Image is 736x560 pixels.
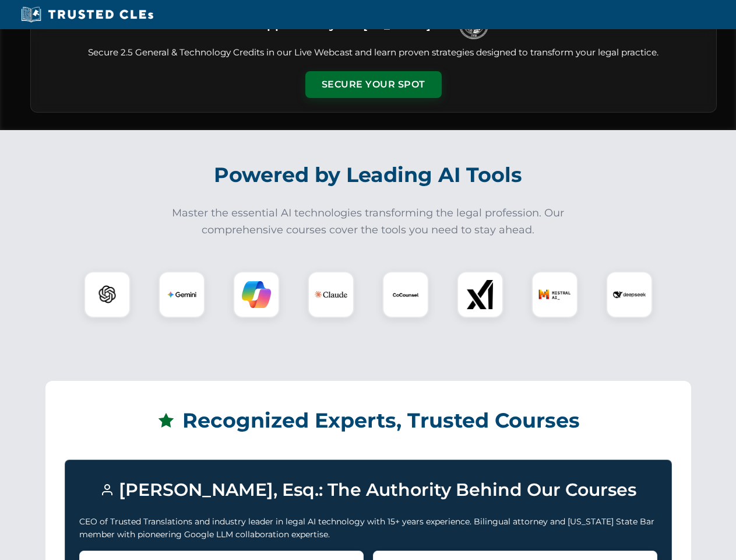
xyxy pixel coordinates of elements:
[242,280,271,309] img: Copilot Logo
[457,271,503,318] div: xAI
[466,280,495,309] img: xAI Logo
[79,515,657,541] p: CEO of Trusted Translations and industry leader in legal AI technology with 15+ years experience....
[308,271,354,318] div: Claude
[45,155,691,195] h2: Powered by Leading AI Tools
[159,271,205,318] div: Gemini
[167,280,196,309] img: Gemini Logo
[79,474,657,506] h3: [PERSON_NAME], Esq.: The Authority Behind Our Courses
[305,71,442,98] button: Secure Your Spot
[90,278,124,311] img: ChatGPT Logo
[164,205,572,239] p: Master the essential AI technologies transforming the legal profession. Our comprehensive courses...
[233,271,280,318] div: Copilot
[538,278,571,311] img: Mistral AI Logo
[65,400,672,441] h2: Recognized Experts, Trusted Courses
[613,278,646,311] img: DeepSeek Logo
[606,271,653,318] div: DeepSeek
[315,278,347,311] img: Claude Logo
[382,271,429,318] div: CoCounsel
[17,6,157,23] img: Trusted CLEs
[531,271,578,318] div: Mistral AI
[391,280,420,309] img: CoCounsel Logo
[84,271,131,318] div: ChatGPT
[45,46,702,60] p: Secure 2.5 General & Technology Credits in our Live Webcast and learn proven strategies designed ...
